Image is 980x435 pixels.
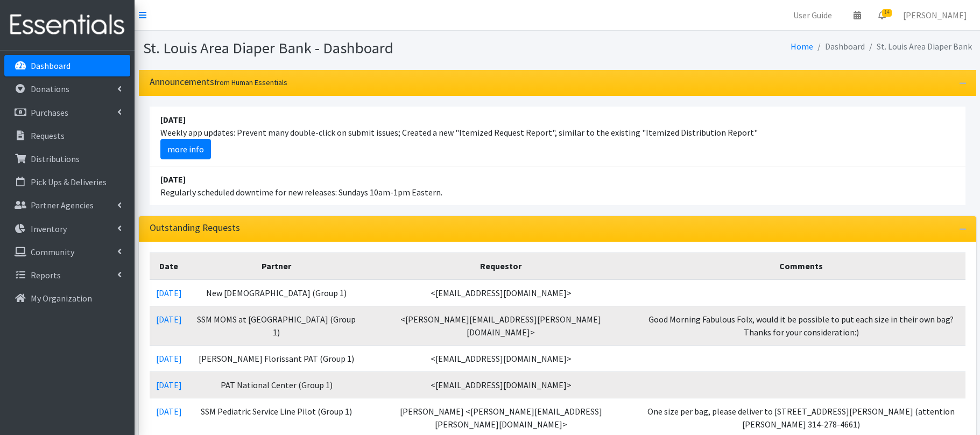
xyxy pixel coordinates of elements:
a: [DATE] [156,353,182,364]
td: Good Morning Fabulous Folx, would it be possible to put each size in their own bag? Thanks for yo... [637,306,965,345]
td: <[EMAIL_ADDRESS][DOMAIN_NAME]> [365,345,637,371]
p: Reports [31,270,61,280]
p: Distributions [31,153,80,164]
p: My Organization [31,293,92,304]
img: HumanEssentials [4,7,130,43]
h3: Announcements [150,76,287,88]
li: Dashboard [813,39,865,54]
li: Weekly app updates: Prevent many double-click on submit issues; Created a new "Itemized Request R... [150,107,965,166]
a: more info [160,139,211,159]
td: PAT National Center (Group 1) [188,371,365,398]
p: Partner Agencies [31,200,94,211]
p: Inventory [31,223,67,234]
a: [DATE] [156,287,182,298]
a: 14 [870,4,894,26]
td: SSM MOMS at [GEOGRAPHIC_DATA] (Group 1) [188,306,365,345]
p: Purchases [31,107,68,118]
a: Inventory [4,218,130,240]
a: Community [4,241,130,263]
li: Regularly scheduled downtime for new releases: Sundays 10am-1pm Eastern. [150,166,965,205]
a: Home [791,41,813,52]
td: <[PERSON_NAME][EMAIL_ADDRESS][PERSON_NAME][DOMAIN_NAME]> [365,306,637,345]
a: My Organization [4,287,130,309]
p: Community [31,247,74,257]
p: Dashboard [31,60,70,71]
h3: Outstanding Requests [150,222,240,234]
td: <[EMAIL_ADDRESS][DOMAIN_NAME]> [365,371,637,398]
p: Donations [31,83,69,94]
th: Comments [637,252,965,279]
p: Pick Ups & Deliveries [31,177,107,187]
a: Reports [4,264,130,286]
th: Requestor [365,252,637,279]
a: Dashboard [4,55,130,76]
li: St. Louis Area Diaper Bank [865,39,972,54]
th: Partner [188,252,365,279]
a: Pick Ups & Deliveries [4,171,130,193]
a: User Guide [785,4,841,26]
a: [DATE] [156,314,182,325]
td: New [DEMOGRAPHIC_DATA] (Group 1) [188,279,365,306]
strong: [DATE] [160,174,186,185]
a: Donations [4,78,130,100]
a: [PERSON_NAME] [894,4,976,26]
a: [DATE] [156,380,182,390]
td: [PERSON_NAME] Florissant PAT (Group 1) [188,345,365,371]
th: Date [150,252,188,279]
small: from Human Essentials [214,78,287,87]
td: <[EMAIL_ADDRESS][DOMAIN_NAME]> [365,279,637,306]
strong: [DATE] [160,114,186,125]
a: Distributions [4,148,130,170]
a: Partner Agencies [4,194,130,216]
p: Requests [31,130,65,141]
a: [DATE] [156,406,182,417]
h1: St. Louis Area Diaper Bank - Dashboard [143,39,554,58]
a: Requests [4,125,130,146]
span: 14 [882,9,892,17]
a: Purchases [4,102,130,123]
